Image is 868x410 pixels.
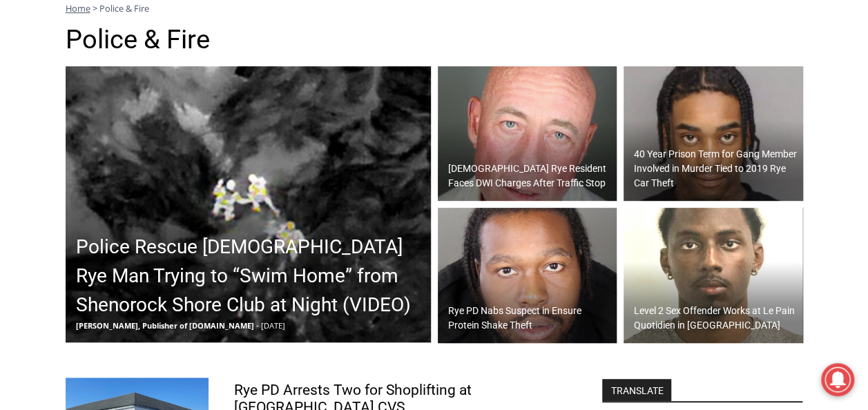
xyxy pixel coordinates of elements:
a: Rye PD Nabs Suspect in Ensure Protein Shake Theft [438,208,617,343]
a: Level 2 Sex Offender Works at Le Pain Quotidien in [GEOGRAPHIC_DATA] [624,208,803,343]
img: (PHOTO: Rye PD arrested 56 year old Thomas M. Davitt III of Rye on a DWI charge on Friday, August... [438,66,617,202]
nav: Breadcrumbs [66,1,803,15]
a: 40 Year Prison Term for Gang Member Involved in Murder Tied to 2019 Rye Car Theft [624,66,803,202]
h2: [DEMOGRAPHIC_DATA] Rye Resident Faces DWI Charges After Traffic Stop [448,162,614,191]
span: [PERSON_NAME], Publisher of [DOMAIN_NAME] [76,320,254,331]
a: Home [66,2,90,14]
a: Police Rescue [DEMOGRAPHIC_DATA] Rye Man Trying to “Swim Home” from Shenorock Shore Club at Night... [66,66,431,342]
span: > [93,2,97,14]
img: (PHOTO: Joshua Gilbert, also known as “Lor Heavy,” 24, of Bridgeport, was sentenced to 40 years i... [624,66,803,202]
span: [DATE] [261,320,285,331]
img: (PHOTO: Rye PD advised the community on Thursday, November 14, 2024 of a Level 2 Sex Offender, 29... [624,208,803,343]
strong: TRANSLATE [602,379,671,401]
h2: Level 2 Sex Offender Works at Le Pain Quotidien in [GEOGRAPHIC_DATA] [634,304,800,333]
h2: Rye PD Nabs Suspect in Ensure Protein Shake Theft [448,304,614,333]
h2: Police Rescue [DEMOGRAPHIC_DATA] Rye Man Trying to “Swim Home” from Shenorock Shore Club at Night... [76,233,427,320]
span: - [256,320,259,331]
a: [DEMOGRAPHIC_DATA] Rye Resident Faces DWI Charges After Traffic Stop [438,66,617,202]
span: Police & Fire [99,2,149,14]
h2: 40 Year Prison Term for Gang Member Involved in Murder Tied to 2019 Rye Car Theft [634,147,800,191]
h1: Police & Fire [66,24,803,56]
img: (PHOTO: Rye Police rescued 51 year old Rye resident Kenneth Niejadlik after he attempted to "swim... [66,66,431,342]
img: (PHOTO: Rye PD arrested Kazeem D. Walker, age 23, of Brooklyn, NY for larceny on August 20, 2025 ... [438,208,617,343]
